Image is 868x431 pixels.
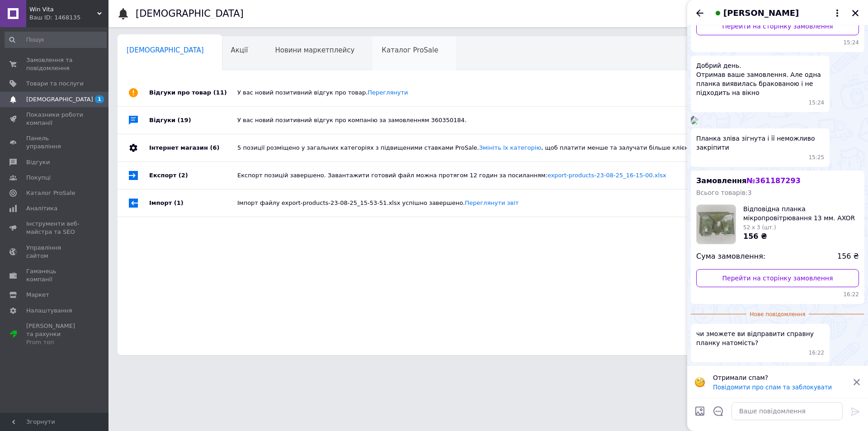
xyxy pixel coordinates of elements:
span: № 361187293 [746,176,800,185]
span: [DEMOGRAPHIC_DATA] [127,46,204,54]
span: [PERSON_NAME] [723,7,799,19]
div: 5 позиції розміщено у загальних категоріях з підвищеними ставками ProSale. , щоб платити менше та... [237,144,759,152]
span: 15:25 12.09.2025 [809,154,825,161]
span: Акції [231,46,248,54]
span: [DEMOGRAPHIC_DATA] [26,95,93,104]
div: Відгуки про товар [149,79,237,106]
a: Змініть їх категорію [479,144,542,151]
div: Prom топ [26,338,84,346]
a: Переглянути звіт [465,199,519,206]
span: Інструменти веб-майстра та SEO [26,220,84,236]
p: Отримали спам? [713,373,847,382]
h1: [DEMOGRAPHIC_DATA] [136,8,244,19]
span: Всього товарів: 3 [696,189,752,196]
span: (19) [178,117,191,123]
span: Win Vita [29,5,97,14]
input: Пошук [5,32,107,48]
span: (2) [179,172,188,179]
div: Імпорт файлу export-products-23-08-25_15-53-51.xlsx успішно завершено. [237,199,759,207]
span: (1) [174,199,184,206]
span: Сума замовлення: [696,251,765,262]
span: 16:22 12.09.2025 [809,349,825,357]
span: Показники роботи компанії [26,111,84,127]
span: Маркет [26,291,49,299]
div: Ваш ID: 1468135 [29,14,108,22]
button: Назад [694,8,705,19]
span: Аналітика [26,204,57,213]
span: 156 ₴ [837,251,859,262]
span: Добрий день. Отримав ваше замовлення. Але одна планка виявилась бракованою і не підходить на вікно [696,61,824,97]
span: 15:24 12.09.2025 [809,99,825,107]
img: 2861131571_w1000_h1000_vidpovidna-planka-mikroprovitryuvannya.jpg [697,205,736,244]
span: Відповідна планка мікропровітрювання 13 мм. AXOR [743,204,859,223]
a: export-products-23-08-25_16-15-00.xlsx [547,172,666,179]
div: Експорт [149,162,237,189]
button: Закрити [850,8,861,19]
span: Панель управління [26,134,84,151]
span: Каталог ProSale [26,189,75,197]
span: Покупці [26,174,51,182]
span: чи зможете ви відправити справну планку натомість? [696,329,824,347]
span: 16:22 12.09.2025 [696,291,859,298]
span: [PERSON_NAME] та рахунки [26,322,84,347]
span: Гаманець компанії [26,267,84,284]
span: 52 x 3 (шт.) [743,224,776,231]
span: 1 [95,95,104,103]
span: (6) [210,144,219,151]
div: Відгуки [149,107,237,134]
span: (11) [213,89,227,96]
span: Управління сайтом [26,244,84,260]
div: У вас новий позитивний відгук про товар. [237,89,759,97]
button: Відкрити шаблони відповідей [712,405,724,417]
div: У вас новий позитивний відгук про компанію за замовленням 360350184. [237,116,759,124]
div: Інтернет магазин [149,134,237,161]
span: Замовлення [696,176,801,185]
span: 156 ₴ [743,232,767,241]
span: Планка зліва зігнута і її неможливо закріпити [696,134,824,152]
img: dc051b03-5258-465c-9585-afe0d23bbd92_w500_h500 [691,117,698,124]
button: [PERSON_NAME] [712,7,843,19]
a: Перейти на сторінку замовлення [696,17,859,35]
span: Новини маркетплейсу [275,46,354,54]
a: Перейти на сторінку замовлення [696,269,859,287]
img: :face_with_monocle: [694,377,705,388]
span: Товари та послуги [26,80,84,88]
span: 15:24 12.09.2025 [696,39,859,47]
span: Налаштування [26,307,72,315]
span: Каталог ProSale [382,46,438,54]
div: Імпорт [149,189,237,217]
span: Відгуки [26,158,50,166]
a: Переглянути [368,89,408,96]
button: Повідомити про спам та заблокувати [713,384,832,391]
span: Замовлення та повідомлення [26,56,84,72]
span: Нове повідомлення [746,311,809,318]
div: Експорт позицій завершено. Завантажити готовий файл можна протягом 12 годин за посиланням: [237,171,759,180]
